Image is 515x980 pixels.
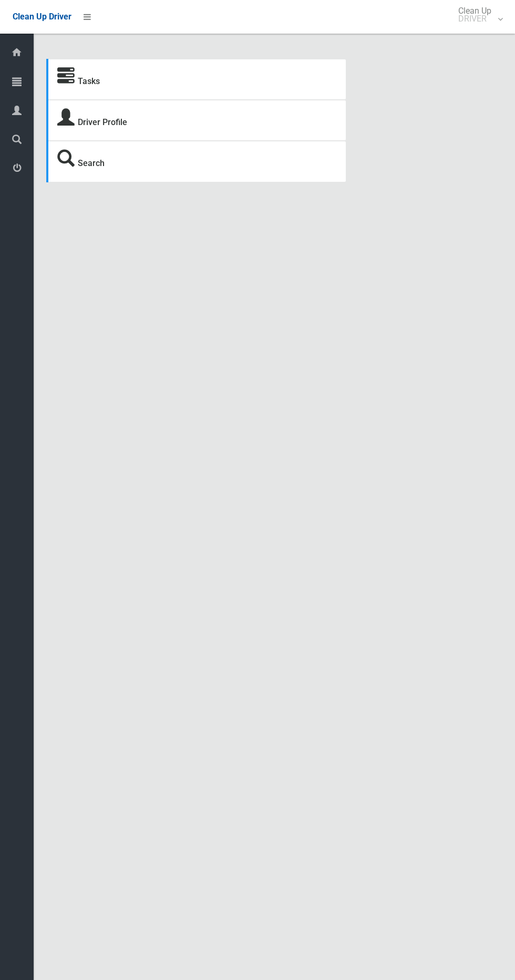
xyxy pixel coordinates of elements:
a: Tasks [78,76,100,86]
span: Clean Up Driver [13,12,71,22]
small: DRIVER [458,15,491,23]
span: Clean Up [453,7,502,23]
a: Search [78,158,105,168]
a: Driver Profile [78,117,127,127]
a: Clean Up Driver [13,9,71,25]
